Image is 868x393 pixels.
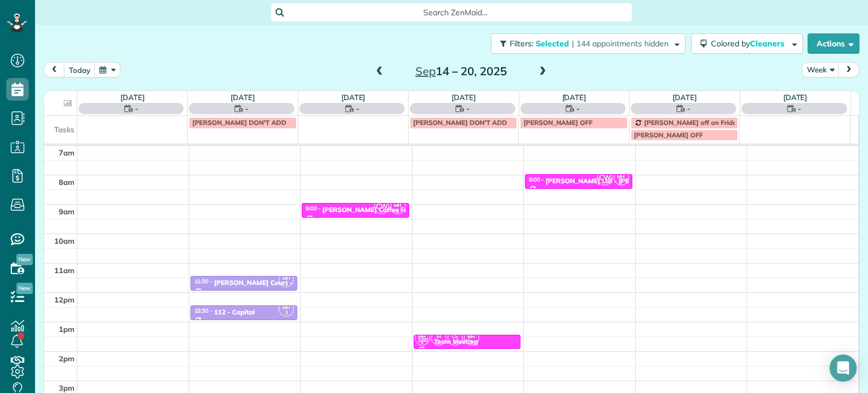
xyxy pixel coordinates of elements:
[672,93,697,102] a: [DATE]
[634,131,703,139] span: [PERSON_NAME] OFF
[415,64,436,78] span: Sep
[279,279,293,290] small: 3
[432,337,446,348] small: 2
[830,355,857,382] div: Open Intercom Messenger
[485,33,685,54] a: Filters: Selected | 144 appointments hidden
[523,118,592,127] span: [PERSON_NAME] OFF
[245,103,249,114] span: -
[465,337,479,348] small: 3
[390,65,532,77] h2: 14 – 20, 2025
[374,199,389,214] span: CW
[572,38,669,49] span: | 144 appointments hidden
[798,103,801,114] span: -
[54,236,75,245] span: 10am
[59,383,75,392] span: 3pm
[59,148,75,157] span: 7am
[391,206,405,217] small: 3
[802,62,839,77] button: Week
[356,103,359,114] span: -
[192,118,286,127] span: [PERSON_NAME] DON'T ADD
[691,33,803,54] button: Colored byCleaners
[59,354,75,363] span: 2pm
[16,254,33,265] span: New
[562,93,587,102] a: [DATE]
[576,103,580,114] span: -
[510,38,533,49] span: Filters:
[16,283,33,294] span: New
[545,177,743,185] div: [PERSON_NAME] Ltd - [PERSON_NAME][GEOGRAPHIC_DATA]
[413,118,507,127] span: [PERSON_NAME] DON'T ADD
[341,93,366,102] a: [DATE]
[214,308,255,316] div: 112 - Capital
[44,62,65,77] button: prev
[54,266,75,275] span: 11am
[491,33,685,54] button: Filters: Selected | 144 appointments hidden
[466,103,470,114] span: -
[687,103,691,114] span: -
[135,103,138,114] span: -
[597,170,613,185] span: CW
[536,38,570,49] span: Selected
[59,325,75,334] span: 1pm
[59,178,75,187] span: 8am
[231,93,255,102] a: [DATE]
[54,295,75,304] span: 12pm
[783,93,808,102] a: [DATE]
[750,38,786,49] span: Cleaners
[448,337,462,348] small: 2
[711,38,788,49] span: Colored by
[838,62,860,77] button: next
[614,176,628,187] small: 3
[808,33,860,54] button: Actions
[120,93,145,102] a: [DATE]
[415,337,429,348] small: 1
[279,308,293,318] small: 3
[322,206,424,214] div: [PERSON_NAME] Coffee Factory
[214,279,349,287] div: [PERSON_NAME] Court - [PERSON_NAME]
[644,118,744,127] span: [PERSON_NAME] off on Fridays
[64,62,96,77] button: today
[452,93,476,102] a: [DATE]
[59,207,75,216] span: 9am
